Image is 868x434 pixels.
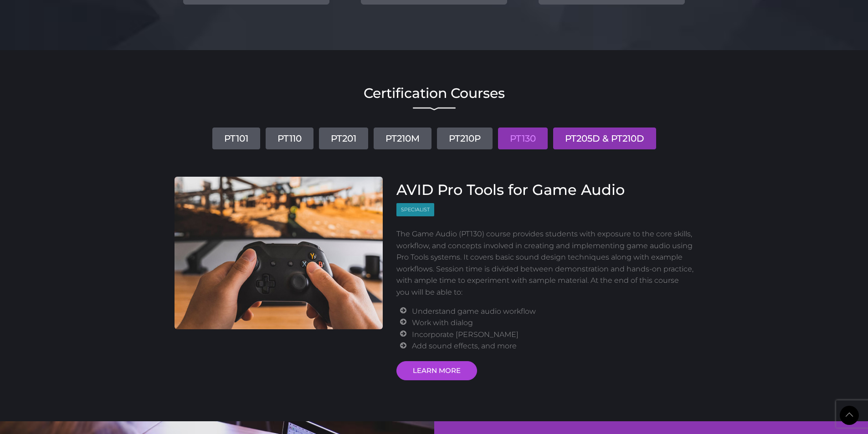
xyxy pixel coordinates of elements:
a: PT210M [374,128,431,149]
h2: Certification Courses [175,87,694,100]
a: Back to Top [840,406,859,425]
li: Add sound effects, and more [412,340,693,352]
li: Incorporate [PERSON_NAME] [412,329,693,341]
p: The Game Audio (PT130) course provides students with exposure to the core skills, workflow, and c... [396,228,694,298]
a: PT130 [498,128,548,149]
a: PT201 [319,128,368,149]
img: decorative line [413,107,456,111]
a: LEARN MORE [396,361,477,380]
a: PT210P [437,128,493,149]
h3: AVID Pro Tools for Game Audio [396,181,694,199]
span: Specialist [396,203,434,216]
a: PT205D & PT210D [553,128,656,149]
a: PT101 [212,128,260,149]
a: PT110 [266,128,313,149]
img: AVID Pro Tools for Game Audio Course [175,177,383,329]
li: Understand game audio workflow [412,306,693,317]
li: Work with dialog [412,317,693,329]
